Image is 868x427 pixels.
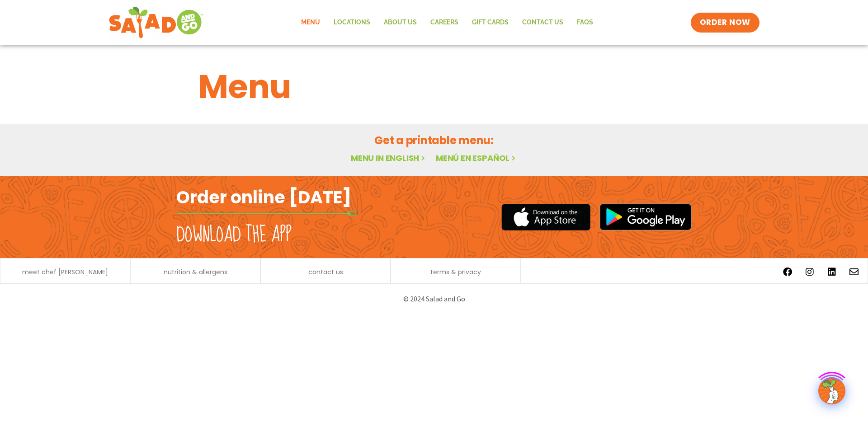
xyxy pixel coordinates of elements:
[181,293,687,305] p: © 2024 Salad and Go
[308,269,343,275] a: contact us
[176,222,292,248] h2: Download the app
[294,12,600,33] nav: Menu
[424,12,465,33] a: Careers
[599,203,692,230] img: google_play
[164,269,227,275] a: nutrition & allergens
[700,17,750,28] span: ORDER NOW
[327,12,377,33] a: Locations
[501,202,590,232] img: appstore
[465,12,515,33] a: GIFT CARDS
[108,5,204,41] img: new-SAG-logo-768×292
[377,12,424,33] a: About Us
[22,269,108,275] a: meet chef [PERSON_NAME]
[176,186,351,208] h2: Order online [DATE]
[176,211,357,216] img: fork
[198,132,670,148] h2: Get a printable menu:
[351,152,427,164] a: Menu in English
[430,269,481,275] a: terms & privacy
[294,12,327,33] a: Menu
[198,62,670,111] h1: Menu
[570,12,600,33] a: FAQs
[436,152,517,164] a: Menú en español
[515,12,570,33] a: Contact Us
[691,13,759,33] a: ORDER NOW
